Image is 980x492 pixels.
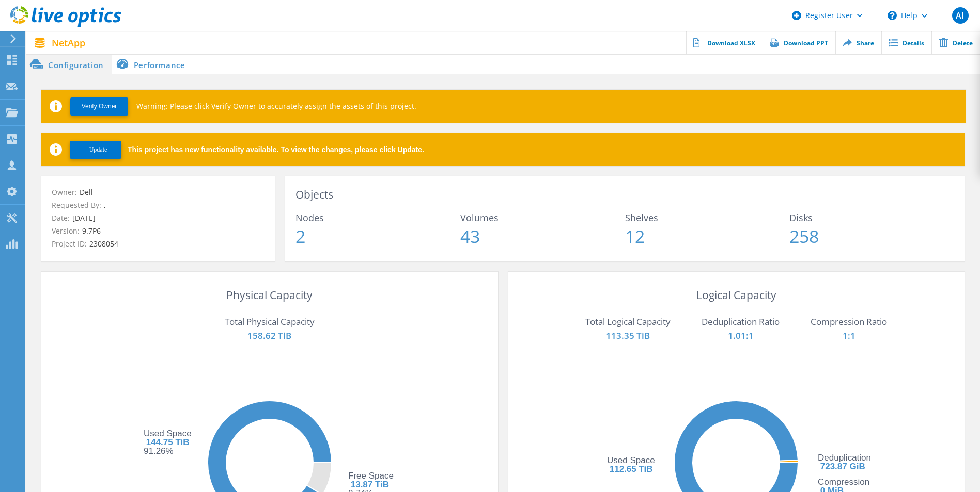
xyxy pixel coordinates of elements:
span: NetApp [52,38,85,47]
tspan: 144.75 TiB [146,437,189,447]
span: Shelves [625,213,790,222]
p: Owner: [52,187,265,198]
tspan: 723.87 GiB [820,462,865,471]
a: Delete [931,31,980,54]
span: , [101,200,106,210]
a: Download PPT [763,31,835,54]
span: 9.7P6 [80,226,101,236]
span: Dell [77,187,93,197]
span: This project has new functionality available. To view the changes, please click Update. [128,146,424,153]
a: Details [881,31,931,54]
button: Update [70,141,121,159]
p: Warning: Please click Verify Owner to accurately assign the assets of this project. [136,98,416,114]
h3: Physical Capacity [52,287,488,303]
tspan: Compression [818,477,869,487]
span: 43 [460,227,625,245]
p: Date: [52,212,265,224]
span: 1:1 [843,330,855,341]
p: Requested By: [52,200,265,211]
a: Share [835,31,881,54]
button: Verify Owner [70,97,128,116]
span: [DATE] [70,213,96,223]
p: Total Logical Capacity [585,314,671,330]
span: 158.62 TiB [247,330,291,341]
tspan: Free Space [348,471,394,481]
tspan: Used Space [607,455,655,465]
p: Compression Ratio [811,314,887,330]
span: 2308054 [87,239,118,249]
svg: \n [888,11,897,20]
span: 1.01:1 [728,330,754,341]
p: Version: [52,225,265,237]
tspan: Used Space [144,429,192,438]
tspan: Deduplication [818,453,871,463]
span: 2 [295,227,460,245]
a: Download XLSX [686,31,763,54]
h3: Logical Capacity [519,287,955,303]
span: 12 [625,227,790,245]
span: Disks [789,213,954,222]
span: AI [956,11,964,20]
span: Nodes [295,213,460,222]
p: Project ID: [52,238,265,250]
tspan: 112.65 TiB [610,464,653,474]
tspan: 91.26% [144,446,174,456]
tspan: 13.87 TiB [350,480,388,489]
span: Update [89,146,107,154]
p: Total Physical Capacity [67,314,472,330]
span: 113.35 TiB [606,330,650,341]
span: 258 [789,227,954,245]
a: Live Optics Dashboard [10,22,121,29]
span: Volumes [460,213,625,222]
h3: Objects [295,187,954,203]
p: Deduplication Ratio [702,314,780,330]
